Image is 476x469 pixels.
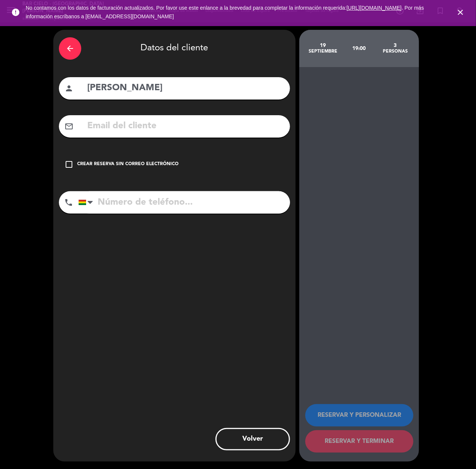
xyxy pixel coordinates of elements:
[64,84,73,93] i: person
[305,430,413,453] button: RESERVAR Y TERMINAR
[305,48,341,54] div: septiembre
[64,198,73,207] i: phone
[456,8,465,17] i: close
[64,122,73,131] i: mail_outline
[86,81,284,96] input: Nombre del cliente
[86,119,284,134] input: Email del cliente
[59,35,290,62] div: Datos del cliente
[64,160,73,169] i: check_box_outline_blank
[66,44,75,53] i: arrow_back
[347,5,402,11] a: [URL][DOMAIN_NAME]
[26,5,424,19] a: . Por más información escríbanos a [EMAIL_ADDRESS][DOMAIN_NAME]
[77,161,179,168] div: Crear reserva sin correo electrónico
[305,43,341,48] div: 19
[305,404,413,426] button: RESERVAR Y PERSONALIZAR
[26,5,424,19] span: No contamos con los datos de facturación actualizados. Por favor use este enlance a la brevedad p...
[377,43,413,48] div: 3
[79,192,96,213] div: Bolivia: +591
[377,48,413,54] div: personas
[11,8,20,17] i: error
[341,35,377,62] div: 19:00
[215,428,290,450] button: Volver
[78,191,290,214] input: Número de teléfono...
